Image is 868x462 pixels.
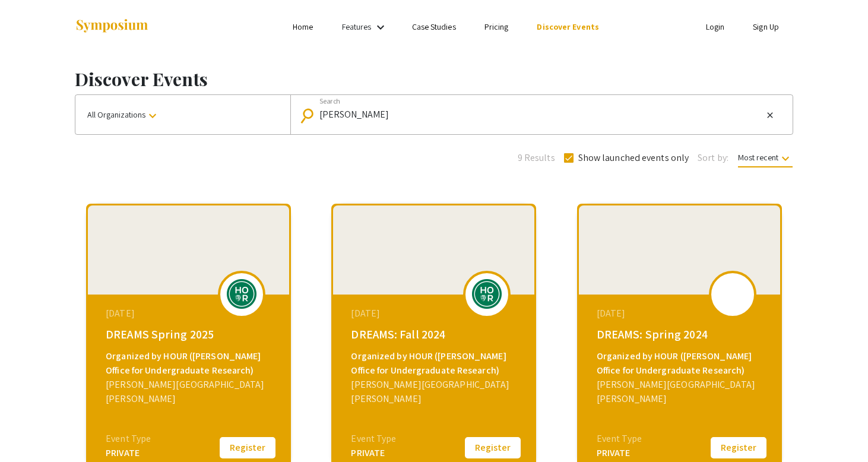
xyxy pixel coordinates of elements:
a: Discover Events [537,21,599,32]
div: DREAMS Spring 2025 [106,325,274,343]
div: DREAMS: Spring 2024 [597,325,765,343]
button: Most recent [728,147,802,168]
mat-icon: Search [302,105,319,126]
span: All Organizations [87,109,160,120]
img: Symposium by ForagerOne [75,18,149,34]
div: PRIVATE [106,446,151,460]
mat-icon: keyboard_arrow_down [778,151,793,166]
div: Organized by HOUR ([PERSON_NAME] Office for Undergraduate Research) [106,349,274,378]
mat-icon: Expand Features list [373,20,388,34]
span: Sort by: [698,151,728,165]
a: Pricing [484,21,509,32]
div: PRIVATE [351,446,396,460]
mat-icon: close [765,110,775,121]
div: PRIVATE [597,446,642,460]
div: Event Type [106,432,151,446]
button: Register [709,435,768,460]
button: Clear [763,108,777,122]
a: Features [342,21,372,32]
div: [PERSON_NAME][GEOGRAPHIC_DATA][PERSON_NAME] [106,378,274,406]
div: [DATE] [351,306,519,321]
div: [DATE] [106,306,274,321]
span: 9 Results [518,151,555,165]
a: Case Studies [412,21,456,32]
img: dreams-fall-2024_eventLogo_ff6658_.png [469,279,505,309]
button: Register [463,435,522,460]
button: All Organizations [75,95,290,134]
img: dreams-spring-2025_eventLogo_7b54a7_.png [224,279,259,309]
div: Event Type [351,432,396,446]
div: Event Type [597,432,642,446]
div: DREAMS: Fall 2024 [351,325,519,343]
div: [PERSON_NAME][GEOGRAPHIC_DATA][PERSON_NAME] [597,378,765,406]
input: Looking for something specific? [319,109,762,120]
div: [PERSON_NAME][GEOGRAPHIC_DATA][PERSON_NAME] [351,378,519,406]
a: Home [293,21,313,32]
div: Organized by HOUR ([PERSON_NAME] Office for Undergraduate Research) [351,349,519,378]
div: Organized by HOUR ([PERSON_NAME] Office for Undergraduate Research) [597,349,765,378]
mat-icon: keyboard_arrow_down [145,109,160,123]
span: Show launched events only [578,151,689,165]
a: Sign Up [753,21,779,32]
span: Most recent [738,152,793,167]
h1: Discover Events [75,68,793,90]
a: Login [706,21,725,32]
button: Register [218,435,277,460]
div: [DATE] [597,306,765,321]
